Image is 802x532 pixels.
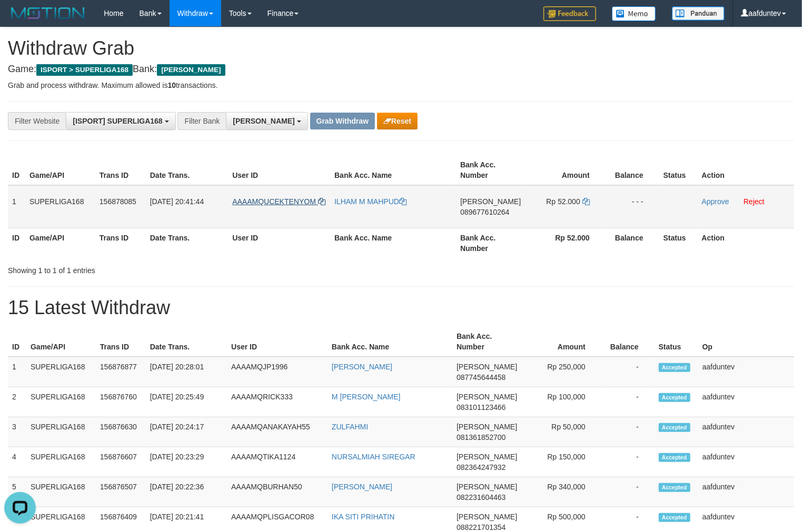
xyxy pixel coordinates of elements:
[227,327,328,357] th: User ID
[157,64,225,76] span: [PERSON_NAME]
[334,197,407,206] a: ILHAM M MAHPUD
[457,433,506,441] span: Copy 081361852700 to clipboard
[8,261,326,276] div: Showing 1 to 1 of 1 entries
[26,447,96,477] td: SUPERLIGA168
[521,447,601,477] td: Rp 150,000
[525,155,606,185] th: Amount
[95,155,146,185] th: Trans ID
[26,387,96,417] td: SUPERLIGA168
[601,447,655,477] td: -
[332,423,368,431] a: ZULFAHMI
[582,197,590,206] a: Copy 52000 to clipboard
[8,447,26,477] td: 4
[227,357,328,387] td: AAAAMQJP1996
[698,357,794,387] td: aafduntev
[659,453,690,462] span: Accepted
[457,463,506,471] span: Copy 082364247932 to clipboard
[332,513,395,521] a: IKA SITI PRIHATIN
[659,228,698,258] th: Status
[8,417,26,447] td: 3
[460,208,509,216] span: Copy 089677610264 to clipboard
[601,477,655,507] td: -
[698,327,794,357] th: Op
[698,447,794,477] td: aafduntev
[457,363,517,371] span: [PERSON_NAME]
[521,357,601,387] td: Rp 250,000
[8,357,26,387] td: 1
[612,6,656,21] img: Button%20Memo.svg
[521,387,601,417] td: Rp 100,000
[606,185,659,228] td: - - -
[606,228,659,258] th: Balance
[66,112,175,130] button: [ISPORT] SUPERLIGA168
[146,387,227,417] td: [DATE] 20:25:49
[601,327,655,357] th: Balance
[226,112,308,130] button: [PERSON_NAME]
[521,327,601,357] th: Amount
[8,38,794,59] h1: Withdraw Grab
[659,483,690,492] span: Accepted
[8,297,794,318] h1: 15 Latest Withdraw
[698,387,794,417] td: aafduntev
[227,417,328,447] td: AAAAMQANAKAYAH55
[96,327,146,357] th: Trans ID
[659,363,690,372] span: Accepted
[601,387,655,417] td: -
[460,197,521,206] span: [PERSON_NAME]
[95,228,146,258] th: Trans ID
[146,357,227,387] td: [DATE] 20:28:01
[332,363,392,371] a: [PERSON_NAME]
[659,155,698,185] th: Status
[457,523,506,531] span: Copy 088221701354 to clipboard
[73,117,162,125] span: [ISPORT] SUPERLIGA168
[659,423,690,432] span: Accepted
[8,80,794,91] p: Grab and process withdraw. Maximum allowed is transactions.
[659,393,690,402] span: Accepted
[227,387,328,417] td: AAAAMQRICK333
[543,6,596,21] img: Feedback.jpg
[8,64,794,75] h4: Game: Bank:
[377,113,418,129] button: Reset
[233,117,294,125] span: [PERSON_NAME]
[698,477,794,507] td: aafduntev
[698,228,794,258] th: Action
[146,155,228,185] th: Date Trans.
[146,228,228,258] th: Date Trans.
[96,357,146,387] td: 156876877
[8,387,26,417] td: 2
[457,403,506,411] span: Copy 083101123466 to clipboard
[150,197,204,206] span: [DATE] 20:41:44
[177,112,226,130] div: Filter Bank
[457,493,506,501] span: Copy 082231604463 to clipboard
[521,417,601,447] td: Rp 50,000
[655,327,698,357] th: Status
[36,64,133,76] span: ISPORT > SUPERLIGA168
[8,185,25,228] td: 1
[601,357,655,387] td: -
[546,197,580,206] span: Rp 52.000
[457,483,517,491] span: [PERSON_NAME]
[744,197,765,206] a: Reject
[146,477,227,507] td: [DATE] 20:22:36
[332,453,415,461] a: NURSALMIAH SIREGAR
[456,228,525,258] th: Bank Acc. Number
[8,477,26,507] td: 5
[96,417,146,447] td: 156876630
[26,477,96,507] td: SUPERLIGA168
[332,393,401,401] a: M [PERSON_NAME]
[96,387,146,417] td: 156876760
[698,155,794,185] th: Action
[457,453,517,461] span: [PERSON_NAME]
[525,228,606,258] th: Rp 52.000
[25,228,95,258] th: Game/API
[227,477,328,507] td: AAAAMQBURHAN50
[228,155,330,185] th: User ID
[8,112,66,130] div: Filter Website
[232,197,325,206] a: AAAAMQUCEKTENYOM
[330,228,456,258] th: Bank Acc. Name
[8,228,25,258] th: ID
[100,197,136,206] span: 156878085
[167,81,176,89] strong: 10
[8,155,25,185] th: ID
[457,423,517,431] span: [PERSON_NAME]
